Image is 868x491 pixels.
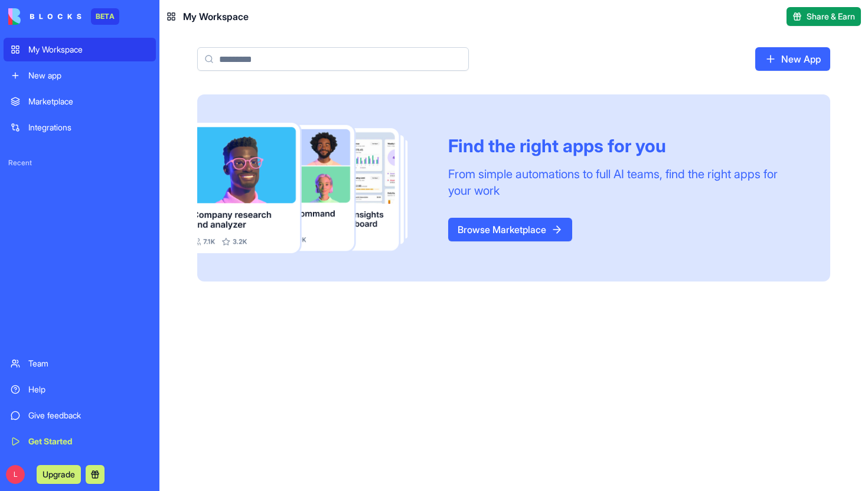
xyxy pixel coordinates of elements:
[28,384,149,395] div: Help
[197,123,429,253] img: Frame_181_egmpey.png
[4,90,156,113] a: Marketplace
[448,135,802,156] div: Find the right apps for you
[8,8,81,25] img: logo
[4,404,156,427] a: Give feedback
[37,465,81,484] button: Upgrade
[4,158,156,168] span: Recent
[6,465,25,484] span: L
[448,218,572,241] a: Browse Marketplace
[4,352,156,375] a: Team
[787,7,861,26] button: Share & Earn
[28,410,149,421] div: Give feedback
[28,70,149,81] div: New app
[28,122,149,133] div: Integrations
[448,166,802,199] div: From simple automations to full AI teams, find the right apps for your work
[755,47,830,71] a: New App
[28,436,149,447] div: Get Started
[91,8,119,25] div: BETA
[8,8,119,25] a: BETA
[807,11,855,22] span: Share & Earn
[28,44,149,55] div: My Workspace
[4,378,156,401] a: Help
[4,430,156,453] a: Get Started
[183,9,249,24] span: My Workspace
[37,468,81,480] a: Upgrade
[28,96,149,107] div: Marketplace
[4,64,156,87] a: New app
[4,38,156,61] a: My Workspace
[28,358,149,369] div: Team
[4,116,156,139] a: Integrations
